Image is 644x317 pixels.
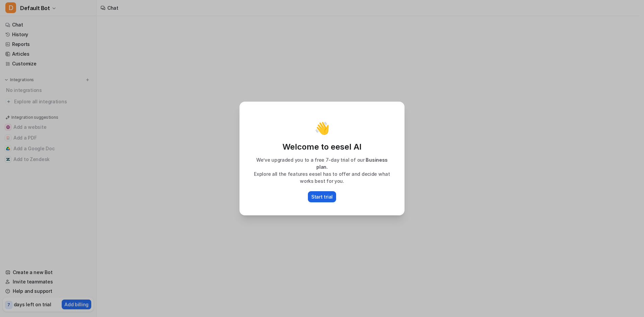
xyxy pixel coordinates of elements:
p: 👋 [315,121,330,135]
p: Welcome to eesel AI [247,142,397,152]
button: Start trial [308,191,336,202]
p: We’ve upgraded you to a free 7-day trial of our [247,156,397,170]
p: Explore all the features eesel has to offer and decide what works best for you. [247,170,397,184]
p: Start trial [311,193,333,200]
